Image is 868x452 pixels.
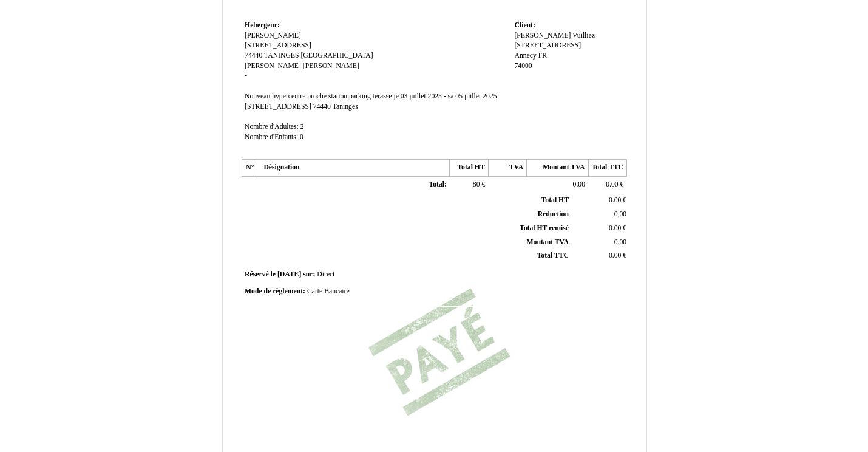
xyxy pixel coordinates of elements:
span: 0.00 [614,238,626,246]
td: € [588,176,626,193]
span: Montant TVA [527,238,569,246]
td: € [571,221,629,235]
span: [PERSON_NAME] [245,32,301,39]
span: Total: [429,180,446,188]
th: Total HT [450,160,488,177]
span: je 03 juillet 2025 - sa 05 juillet 2025 [393,92,497,100]
span: 0 [300,133,303,141]
span: [PERSON_NAME] [303,62,359,70]
span: Vuilliez [572,32,595,39]
span: Hebergeur: [245,21,280,29]
span: FR [538,52,547,60]
span: Total HT [541,196,569,204]
span: Nombre d'Adultes: [245,123,299,131]
th: N° [242,160,257,177]
span: [STREET_ADDRESS] [245,103,311,111]
span: 74440 [245,52,262,60]
span: 0,00 [614,210,626,218]
th: Désignation [257,160,450,177]
span: Client: [514,21,535,29]
span: Nouveau hypercentre proche station parking terasse [245,92,392,100]
span: 0.00 [609,196,621,204]
span: Réservé le [245,270,276,278]
span: Annecy [514,52,536,60]
span: 2 [300,123,304,131]
span: Direct [317,270,334,278]
span: [PERSON_NAME] [245,62,301,70]
span: [PERSON_NAME] [514,32,571,39]
span: 80 [473,180,480,188]
td: € [450,176,488,193]
span: 74000 [514,62,532,70]
span: Nombre d'Enfants: [245,133,298,141]
span: [STREET_ADDRESS] [245,41,311,49]
span: [DATE] [277,270,301,278]
th: Total TTC [588,160,626,177]
th: Montant TVA [527,160,588,177]
span: 74440 [313,103,331,111]
th: TVA [488,160,526,177]
span: Taninges [333,103,358,111]
span: Mode de règlement: [245,287,305,295]
td: € [571,249,629,263]
span: Total HT remisé [520,224,569,232]
td: € [571,194,629,207]
span: Carte Bancaire [307,287,350,295]
span: Total TTC [537,252,569,259]
span: 0.00 [609,224,621,232]
span: Réduction [538,210,569,218]
span: TANINGES [264,52,299,60]
span: 0.00 [573,180,585,188]
span: sur: [303,270,315,278]
span: 0.00 [609,252,621,259]
span: 0.00 [606,180,618,188]
span: - [245,72,247,80]
span: [GEOGRAPHIC_DATA] [300,52,373,60]
span: [STREET_ADDRESS] [514,41,581,49]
